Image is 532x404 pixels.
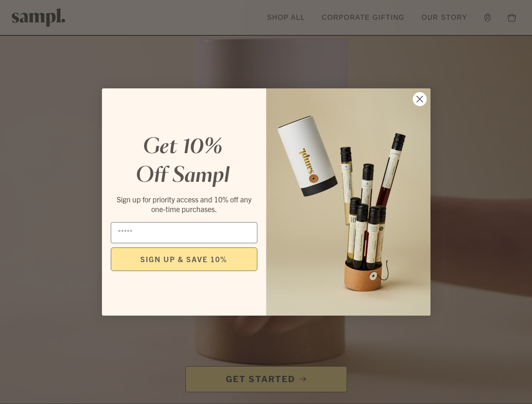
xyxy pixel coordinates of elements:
img: 96933287-25a1-481a-a6d8-4dd623390dc6.png [266,88,430,316]
input: Email [111,222,257,243]
button: Close dialog [412,92,427,106]
span: Sign up for priority access and 10% off any one-time purchases. [117,194,251,214]
button: SIGN UP & SAVE 10% [111,247,257,271]
em: Get 10% Off Sampl [136,137,230,186]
